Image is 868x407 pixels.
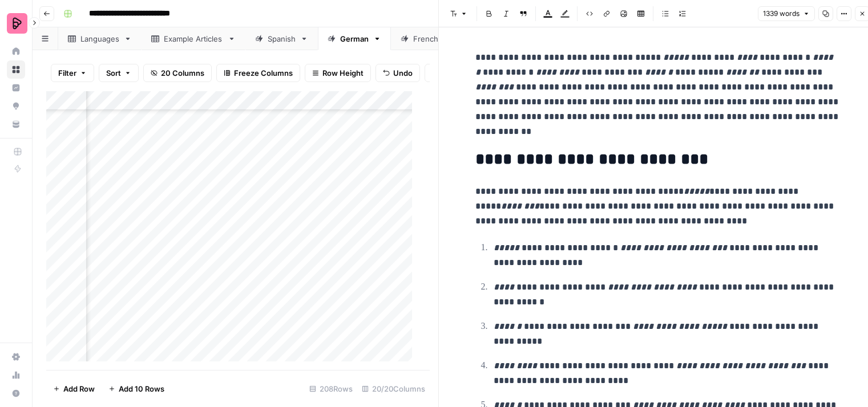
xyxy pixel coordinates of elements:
[7,384,25,402] button: Help + Support
[99,64,139,82] button: Sort
[305,64,371,82] button: Row Height
[305,380,357,398] div: 208 Rows
[106,67,121,79] span: Sort
[357,380,430,398] div: 20/20 Columns
[7,9,25,38] button: Workspace: Preply
[102,380,171,398] button: Add 10 Rows
[7,79,25,97] a: Insights
[161,67,204,79] span: 20 Columns
[758,6,815,21] button: 1339 words
[7,97,25,115] a: Opportunities
[216,64,300,82] button: Freeze Columns
[268,33,296,44] div: Spanish
[80,33,119,44] div: Languages
[51,64,94,82] button: Filter
[322,67,364,79] span: Row Height
[164,33,223,44] div: Example Articles
[7,366,25,384] a: Usage
[142,27,245,50] a: Example Articles
[58,67,76,79] span: Filter
[7,115,25,133] a: Your Data
[46,380,102,398] button: Add Row
[340,33,369,44] div: German
[245,27,318,50] a: Spanish
[119,383,164,394] span: Add 10 Rows
[63,383,95,394] span: Add Row
[58,27,142,50] a: Languages
[393,67,413,79] span: Undo
[7,60,25,79] a: Browse
[7,348,25,366] a: Settings
[413,33,439,44] div: French
[7,13,27,34] img: Preply Logo
[376,64,420,82] button: Undo
[318,27,391,50] a: German
[143,64,212,82] button: 20 Columns
[7,42,25,60] a: Home
[391,27,461,50] a: French
[234,67,293,79] span: Freeze Columns
[763,9,800,19] span: 1339 words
